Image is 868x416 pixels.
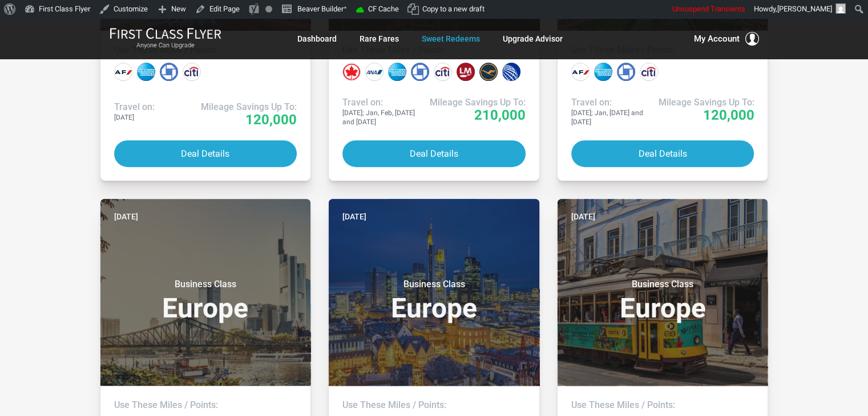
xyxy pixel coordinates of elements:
div: Citi points [183,63,201,81]
div: LifeMiles [457,63,475,81]
h3: Europe [571,279,754,322]
span: My Account [694,32,740,46]
small: Anyone Can Upgrade [110,42,221,50]
a: First Class FlyerAnyone Can Upgrade [110,27,221,50]
time: [DATE] [571,210,595,223]
div: Citi points [434,63,452,81]
h4: Use These Miles / Points: [114,399,297,411]
h3: Europe [342,279,526,322]
a: Dashboard [297,28,337,49]
small: Business Class [362,279,505,290]
h4: Use These Miles / Points: [342,399,526,411]
a: Rare Fares [360,28,399,49]
div: United miles [502,63,520,81]
img: First Class Flyer [110,27,221,39]
time: [DATE] [114,210,138,223]
h4: Use These Miles / Points: [571,399,754,411]
button: Deal Details [571,140,754,167]
div: Citi points [640,63,658,81]
span: • [344,2,347,14]
div: Air France miles [571,63,590,81]
div: Chase points [617,63,635,81]
a: Upgrade Advisor [503,28,563,49]
div: Amex points [137,63,155,81]
div: Amex points [594,63,612,81]
button: My Account [694,32,759,46]
small: Business Class [591,279,734,290]
time: [DATE] [342,210,366,223]
span: [PERSON_NAME] [777,5,832,13]
div: Air Canada miles [342,63,361,81]
h3: Europe [114,279,297,322]
a: Sweet Redeems [422,28,480,49]
button: Deal Details [342,140,526,167]
button: Deal Details [114,140,297,167]
span: Unsuspend Transients [672,5,745,13]
div: Amex points [388,63,406,81]
div: Lufthansa miles [479,63,498,81]
div: Air France miles [114,63,132,81]
div: Chase points [411,63,429,81]
div: All Nippon miles [365,63,383,81]
div: Chase points [160,63,178,81]
small: Business Class [134,279,277,290]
